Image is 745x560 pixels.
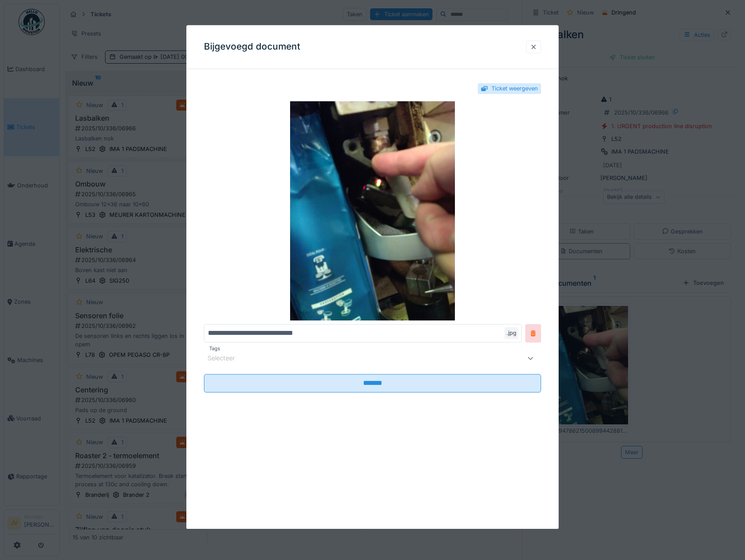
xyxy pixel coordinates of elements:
[204,101,541,321] img: c41b104e-02c2-4ee9-b47a-b15ce0a19fb4-17597429478621500899442881624493.jpg
[505,327,518,339] div: .jpg
[491,84,538,93] div: Ticket weergeven
[204,41,300,52] h3: Bijgevoegd document
[207,354,247,363] div: Selecteer
[207,345,222,353] label: Tags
